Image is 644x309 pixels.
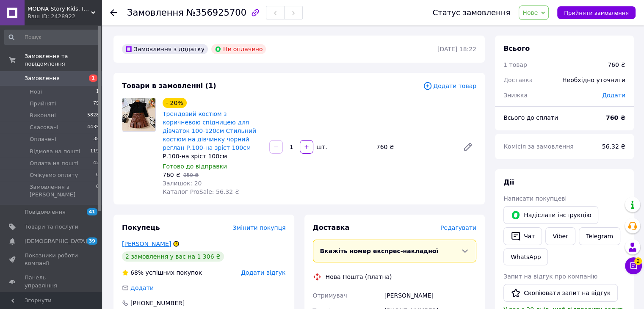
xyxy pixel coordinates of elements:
[96,171,99,179] span: 0
[564,10,629,16] span: Прийняти замовлення
[602,143,625,150] span: 56.32 ₴
[163,163,227,170] span: Готово до відправки
[25,223,78,231] span: Товари та послуги
[25,252,78,267] span: Показники роботи компанії
[130,299,185,307] div: [PHONE_NUMBER]
[87,124,99,131] span: 4435
[25,208,66,216] span: Повідомлення
[313,223,350,232] span: Доставка
[122,251,224,262] div: 2 замовлення у вас на 1 306 ₴
[122,98,155,131] img: Трендовий костюм з коричневою спідницею для дівчаток 100-120см Стильний костюм на дівчинку чорний...
[503,273,597,280] span: Запит на відгук про компанію
[96,183,99,199] span: 0
[606,114,625,121] b: 760 ₴
[25,274,78,289] span: Панель управління
[557,6,636,19] button: Прийняти замовлення
[30,112,56,119] span: Виконані
[186,8,246,18] span: №356925700
[625,257,642,274] button: Чат з покупцем2
[130,284,154,291] span: Додати
[423,81,476,91] span: Додати товар
[579,227,620,245] a: Telegram
[87,112,99,119] span: 5828
[4,30,100,45] input: Пошук
[30,124,58,131] span: Скасовані
[503,44,530,52] span: Всього
[522,9,538,16] span: Нове
[87,237,97,245] span: 39
[28,13,102,20] div: Ваш ID: 2428922
[545,227,575,245] a: Viber
[122,223,160,232] span: Покупець
[383,288,478,303] div: [PERSON_NAME]
[503,61,527,68] span: 1 товар
[634,257,642,265] span: 2
[557,71,630,89] div: Необхідно уточнити
[30,171,78,179] span: Очікуємо оплату
[211,44,266,54] div: Не оплачено
[30,100,56,108] span: Прийняті
[87,208,97,215] span: 41
[163,152,263,160] div: Р.100-на зріст 100см
[503,178,514,186] span: Дії
[503,206,598,224] button: Надіслати інструкцію
[241,269,285,276] span: Додати відгук
[163,188,239,195] span: Каталог ProSale: 56.32 ₴
[93,160,99,167] span: 42
[30,183,96,199] span: Замовлення з [PERSON_NAME]
[608,61,625,69] div: 760 ₴
[437,46,476,52] time: [DATE] 18:22
[127,8,184,18] span: Замовлення
[440,224,476,231] span: Редагувати
[110,8,117,17] div: Повернутися назад
[122,240,171,247] a: [PERSON_NAME]
[30,160,78,167] span: Оплата на пошті
[459,138,476,155] a: Редагувати
[122,44,208,54] div: Замовлення з додатку
[90,148,99,155] span: 119
[122,82,216,90] span: Товари в замовленні (1)
[503,92,528,99] span: Знижка
[503,284,618,302] button: Скопіювати запит на відгук
[323,273,394,281] div: Нова Пошта (платна)
[503,114,558,121] span: Всього до сплати
[503,143,574,150] span: Комісія за замовлення
[163,171,180,178] span: 760 ₴
[96,88,99,96] span: 1
[163,98,187,108] div: - 20%
[373,141,456,153] div: 760 ₴
[28,5,91,13] span: MODNA Story Kids. Інтернет-магазин модного дитячого та підліткового одягу та взуття
[25,74,60,82] span: Замовлення
[30,135,56,143] span: Оплачені
[503,195,567,202] span: Написати покупцеві
[503,77,533,83] span: Доставка
[130,269,144,276] span: 68%
[314,143,328,151] div: шт.
[25,237,87,245] span: [DEMOGRAPHIC_DATA]
[93,135,99,143] span: 38
[503,227,542,245] button: Чат
[25,52,102,68] span: Замовлення та повідомлення
[122,268,202,277] div: успішних покупок
[433,8,511,17] div: Статус замовлення
[320,248,439,254] span: Вкажіть номер експрес-накладної
[313,292,347,299] span: Отримувач
[30,88,42,96] span: Нові
[93,100,99,108] span: 79
[89,74,97,82] span: 1
[183,172,199,178] span: 950 ₴
[30,148,80,155] span: Відмова на пошті
[503,248,548,265] a: WhatsApp
[163,110,256,151] a: Трендовий костюм з коричневою спідницею для дівчаток 100-120см Стильний костюм на дівчинку чорний...
[233,224,286,231] span: Змінити покупця
[602,92,625,99] span: Додати
[163,180,202,187] span: Залишок: 20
